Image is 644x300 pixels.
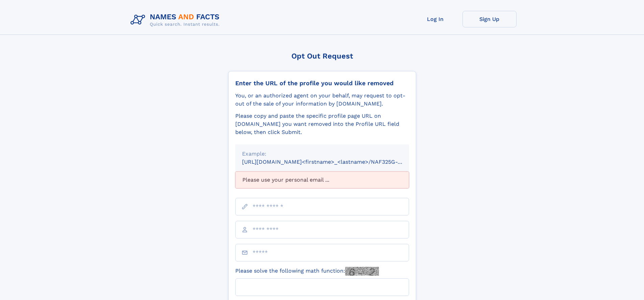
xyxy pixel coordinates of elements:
a: Sign Up [462,11,517,27]
small: [URL][DOMAIN_NAME]<firstname>_<lastname>/NAF325G-xxxxxxxx [242,159,422,165]
div: Please use your personal email ... [235,171,409,188]
label: Please solve the following math function: [235,267,379,276]
div: Please copy and paste the specific profile page URL on [DOMAIN_NAME] you want removed into the Pr... [235,112,409,136]
img: Logo Names and Facts [128,11,225,29]
div: Opt Out Request [228,52,416,60]
div: Example: [242,150,402,158]
a: Log In [408,11,462,27]
div: You, or an authorized agent on your behalf, may request to opt-out of the sale of your informatio... [235,92,409,108]
div: Enter the URL of the profile you would like removed [235,79,409,87]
